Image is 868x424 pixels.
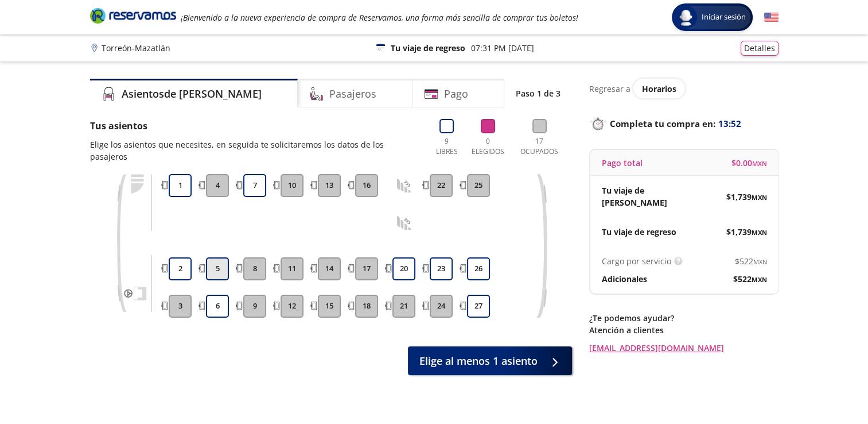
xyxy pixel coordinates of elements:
button: 27 [467,295,490,318]
small: MXN [752,193,767,202]
h4: Asientos de [PERSON_NAME] [122,86,262,102]
p: 17 Ocupados [516,136,563,157]
p: Regresar a [589,83,630,95]
p: Tu viaje de regreso [391,42,465,54]
button: 20 [392,257,415,280]
button: 17 [355,257,378,280]
button: 11 [281,257,303,280]
p: Atención a clientes [589,324,779,336]
button: 15 [318,295,341,318]
button: 12 [281,295,303,318]
small: MXN [753,257,767,266]
p: Paso 1 de 3 [516,87,560,99]
p: Tu viaje de regreso [602,226,676,238]
button: 8 [243,257,266,280]
button: 26 [467,257,490,280]
button: 24 [430,295,453,318]
small: MXN [752,159,767,168]
p: Tu viaje de [PERSON_NAME] [602,184,684,209]
p: Cargo por servicio [602,255,671,267]
span: Horarios [642,83,676,94]
button: 3 [169,295,192,318]
p: Pago total [602,157,643,169]
button: 7 [243,174,266,197]
span: 13:52 [718,117,741,130]
button: English [764,10,779,25]
small: MXN [752,275,767,284]
span: $ 522 [733,273,767,285]
p: Torreón - Mazatlán [102,42,170,54]
p: 07:31 PM [DATE] [471,42,534,54]
button: 10 [281,174,303,197]
p: Elige los asientos que necesites, en seguida te solicitaremos los datos de los pasajeros [90,138,422,163]
p: 9 Libres [433,136,461,157]
p: 0 Elegidos [469,136,507,157]
span: $ 522 [735,255,767,267]
button: 14 [318,257,341,280]
span: $ 0.00 [731,157,767,169]
em: ¡Bienvenido a la nueva experiencia de compra de Reservamos, una forma más sencilla de comprar tus... [181,12,578,23]
p: Completa tu compra en : [589,115,779,132]
span: $ 1,739 [726,191,767,203]
button: 16 [355,174,378,197]
button: 4 [206,174,229,197]
p: Adicionales [602,273,647,285]
button: 25 [467,174,490,197]
button: 13 [318,174,341,197]
i: Brand Logo [90,7,176,24]
span: Iniciar sesión [697,11,750,23]
p: Tus asientos [90,119,422,133]
button: 18 [355,295,378,318]
button: 5 [206,257,229,280]
span: Elige al menos 1 asiento [419,353,538,369]
button: 9 [243,295,266,318]
div: Regresar a ver horarios [589,79,779,98]
button: 6 [206,295,229,318]
button: 1 [169,174,192,197]
h4: Pago [444,86,468,102]
h4: Pasajeros [329,86,376,102]
a: Brand Logo [90,7,176,28]
a: [EMAIL_ADDRESS][DOMAIN_NAME] [589,342,779,354]
button: 23 [430,257,453,280]
button: Detalles [741,41,779,56]
button: 21 [392,295,415,318]
button: Elige al menos 1 asiento [408,346,572,375]
button: 2 [169,257,192,280]
p: ¿Te podemos ayudar? [589,312,779,324]
button: 22 [430,174,453,197]
small: MXN [752,228,767,237]
span: $ 1,739 [726,226,767,238]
